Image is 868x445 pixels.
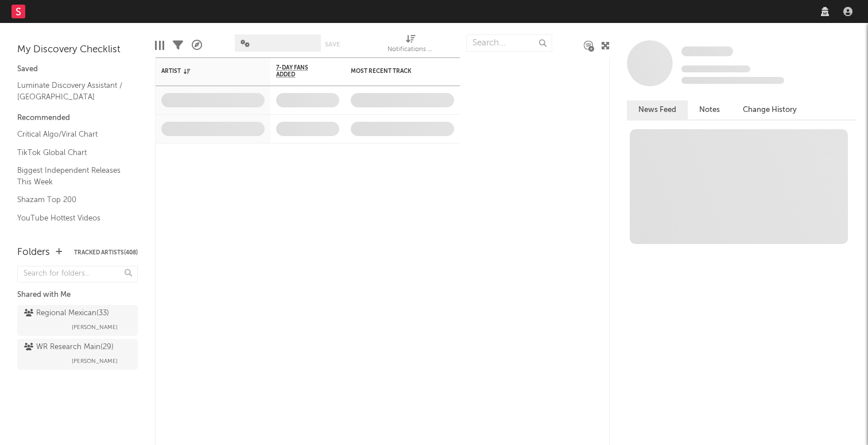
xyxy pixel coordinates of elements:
[17,194,126,206] a: Shazam Top 200
[17,339,138,370] a: WR Research Main(29)[PERSON_NAME]
[681,46,733,57] a: Some Artist
[466,34,552,52] input: Search...
[681,47,733,56] span: Some Artist
[276,64,322,78] span: 7-Day Fans Added
[24,307,109,320] div: Regional Mexican ( 33 )
[161,68,247,75] div: Artist
[74,250,138,256] button: Tracked Artists(408)
[681,77,784,84] span: 0 fans last week
[17,246,50,260] div: Folders
[17,79,126,103] a: Luminate Discovery Assistant / [GEOGRAPHIC_DATA]
[17,128,126,141] a: Critical Algo/Viral Chart
[17,212,126,225] a: YouTube Hottest Videos
[17,43,138,57] div: My Discovery Checklist
[17,146,126,159] a: TikTok Global Chart
[17,63,138,76] div: Saved
[24,340,114,354] div: WR Research Main ( 29 )
[627,100,688,119] button: News Feed
[72,354,118,368] span: [PERSON_NAME]
[731,100,808,119] button: Change History
[351,68,437,75] div: Most Recent Track
[681,65,750,72] span: Tracking Since: [DATE]
[17,266,138,283] input: Search for folders...
[387,29,433,62] div: Notifications (Artist)
[17,111,138,125] div: Recommended
[325,41,340,48] button: Save
[17,288,138,302] div: Shared with Me
[387,43,433,57] div: Notifications (Artist)
[688,100,731,119] button: Notes
[192,29,202,62] div: A&R Pipeline
[72,320,118,334] span: [PERSON_NAME]
[17,305,138,336] a: Regional Mexican(33)[PERSON_NAME]
[155,29,164,62] div: Edit Columns
[173,29,183,62] div: Filters
[17,164,126,188] a: Biggest Independent Releases This Week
